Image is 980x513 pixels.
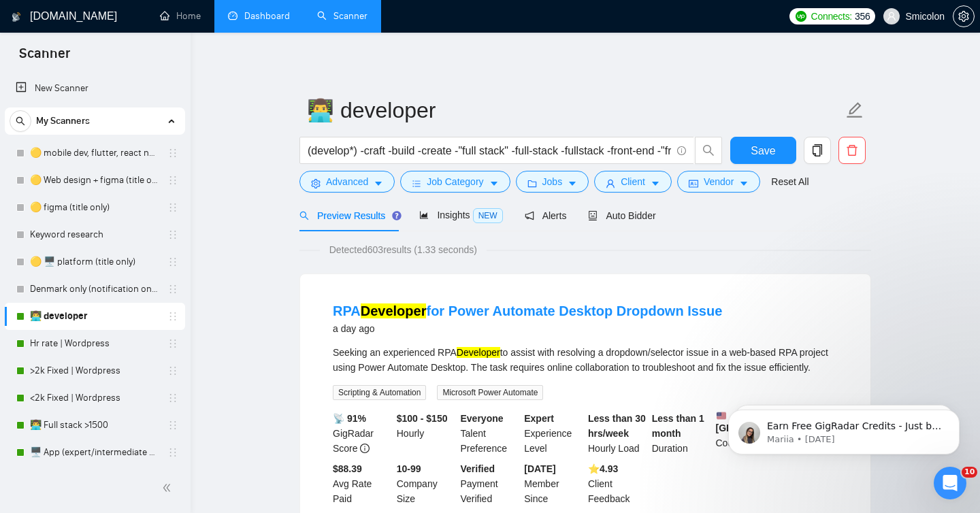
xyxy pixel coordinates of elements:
span: edit [846,101,864,119]
li: New Scanner [5,75,185,102]
mark: Developer [457,347,500,358]
span: double-left [162,481,176,495]
span: holder [167,148,178,159]
b: 📡 91% [333,413,366,424]
div: Payment Verified [458,461,522,506]
span: NEW [473,208,503,223]
b: Everyone [461,413,504,424]
span: holder [167,338,178,349]
iframe: Intercom live chat [934,467,966,499]
span: Auto Bidder [588,210,655,221]
span: copy [804,144,830,156]
a: RPADeveloperfor Power Automate Desktop Dropdown Issue [333,303,722,318]
b: Verified [461,463,495,474]
div: a day ago [333,320,722,337]
b: 10-99 [397,463,421,474]
a: 👨‍💻 developer [30,303,159,330]
b: [DATE] [524,463,555,474]
div: Experience Level [521,411,585,456]
span: My Scanners [36,107,90,135]
img: upwork-logo.png [796,11,806,22]
b: Less than 1 month [652,413,704,439]
button: settingAdvancedcaret-down [299,171,395,193]
div: Hourly Load [585,411,649,456]
iframe: Intercom notifications message [708,381,980,476]
button: barsJob Categorycaret-down [400,171,510,193]
span: holder [167,393,178,403]
span: Insights [419,210,502,220]
p: Message from Mariia, sent 7w ago [59,52,235,65]
span: info-circle [360,444,370,453]
span: Detected 603 results (1.33 seconds) [320,242,487,257]
button: Save [730,137,796,164]
span: info-circle [677,146,686,155]
a: New Scanner [16,75,174,102]
span: holder [167,447,178,458]
span: Job Category [427,174,483,189]
input: Scanner name... [307,93,843,127]
span: caret-down [489,178,499,188]
span: folder [527,178,537,188]
div: Avg Rate Paid [330,461,394,506]
span: holder [167,229,178,240]
span: Jobs [542,174,563,189]
span: user [606,178,615,188]
span: Preview Results [299,210,397,221]
span: 10 [962,467,977,478]
span: area-chart [419,210,429,220]
b: Less than 30 hrs/week [588,413,646,439]
span: holder [167,256,178,267]
span: caret-down [739,178,749,188]
a: 🟡 mobile dev, flutter, react native [30,139,159,167]
b: $88.39 [333,463,362,474]
div: GigRadar Score [330,411,394,456]
span: search [696,144,721,156]
a: Reset All [771,174,808,189]
span: caret-down [568,178,577,188]
button: userClientcaret-down [594,171,672,193]
a: 🟡 Web design + figma (title only) [30,167,159,194]
a: 🟡 figma (title only) [30,194,159,221]
a: Hr rate | Wordpress [30,330,159,357]
a: 🟡 🖥️ platform (title only) [30,248,159,276]
span: setting [311,178,321,188]
span: robot [588,211,598,220]
span: search [299,211,309,220]
span: user [887,12,896,21]
a: >2k Fixed | Wordpress [30,357,159,384]
span: Save [751,142,775,159]
span: Microsoft Power Automate [437,385,543,400]
div: Talent Preference [458,411,522,456]
button: search [695,137,722,164]
span: search [10,116,31,126]
span: holder [167,311,178,322]
span: Client [621,174,645,189]
a: 🖥️ App (expert/intermediate only) co. size (min3k) [30,439,159,466]
span: holder [167,202,178,213]
span: holder [167,365,178,376]
button: idcardVendorcaret-down [677,171,760,193]
mark: Developer [361,303,427,318]
b: ⭐️ 4.93 [588,463,618,474]
span: 356 [855,9,870,24]
span: Scanner [8,44,81,72]
a: Keyword research [30,221,159,248]
a: Denmark only (notification only) [30,276,159,303]
div: Member Since [521,461,585,506]
span: holder [167,284,178,295]
a: searchScanner [317,10,367,22]
span: holder [167,420,178,431]
span: Alerts [525,210,567,221]
input: Search Freelance Jobs... [308,142,671,159]
span: Vendor [704,174,734,189]
span: caret-down [374,178,383,188]
a: setting [953,11,975,22]
div: Client Feedback [585,461,649,506]
div: Tooltip anchor [391,210,403,222]
button: setting [953,5,975,27]
div: Duration [649,411,713,456]
button: folderJobscaret-down [516,171,589,193]
span: caret-down [651,178,660,188]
